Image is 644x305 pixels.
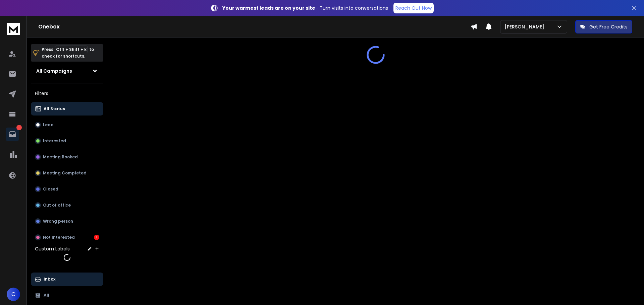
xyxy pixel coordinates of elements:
h3: Custom Labels [35,245,70,252]
button: Not Interested1 [31,231,103,244]
p: Meeting Booked [43,154,78,160]
button: Meeting Booked [31,150,103,164]
h1: All Campaigns [36,68,72,74]
button: Wrong person [31,215,103,228]
button: All Campaigns [31,64,103,78]
p: Interested [43,138,66,144]
p: Inbox [44,277,55,282]
p: All Status [44,106,65,111]
span: Ctrl + Shift + k [55,46,88,53]
button: All [31,289,103,302]
button: Get Free Credits [575,20,632,33]
p: Lead [43,122,54,128]
p: Meeting Completed [43,170,87,176]
button: Inbox [31,273,103,286]
button: All Status [31,102,103,116]
button: C [7,288,20,301]
button: Closed [31,182,103,196]
a: Reach Out Now [393,3,434,13]
p: All [44,293,49,298]
button: Lead [31,118,103,132]
img: logo [7,23,20,35]
button: Interested [31,134,103,148]
a: 1 [6,128,19,141]
p: 1 [16,125,22,130]
p: Wrong person [43,219,73,224]
p: Reach Out Now [395,5,432,11]
p: [PERSON_NAME] [504,23,547,30]
p: Closed [43,186,58,192]
h3: Filters [31,89,103,98]
p: – Turn visits into conversations [222,5,388,11]
p: Get Free Credits [589,23,628,30]
strong: Your warmest leads are on your site [222,5,315,11]
div: 1 [94,235,99,240]
button: Meeting Completed [31,166,103,180]
p: Not Interested [43,235,75,240]
button: Out of office [31,199,103,212]
h1: Onebox [38,23,471,31]
p: Out of office [43,203,71,208]
p: Press to check for shortcuts. [42,46,94,60]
